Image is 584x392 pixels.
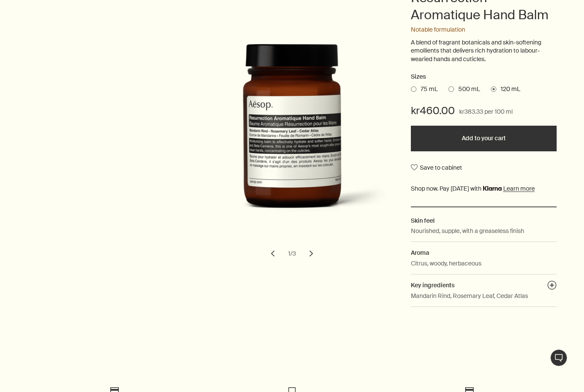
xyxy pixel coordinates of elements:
[547,280,557,292] button: Key ingredients
[411,226,524,236] p: Nourished, supple, with a greaseless finish
[263,244,282,263] button: previous slide
[496,85,520,94] span: 120 mL
[411,72,557,82] h2: Sizes
[411,216,557,225] h2: Skin feel
[411,259,481,268] p: Citrus, woody, herbaceous
[203,19,391,252] img: Cream texture of Resurrection Aromatique Hand Balm
[411,160,462,175] button: Save to cabinet
[411,38,557,64] p: A blend of fragrant botanicals and skin-softening emollients that delivers rich hydration to labo...
[195,19,389,263] div: Resurrection Aromatique Hand Balm
[459,107,513,117] span: kr383.33 per 100 ml
[550,349,567,366] button: Live Assistance
[411,104,455,118] span: kr460.00
[302,244,321,263] button: next slide
[411,126,557,151] button: Add to your cart - kr460.00
[411,248,557,257] h2: Aroma
[416,85,438,94] span: 75 mL
[454,85,480,94] span: 500 mL
[411,291,528,301] p: Mandarin Rind, Rosemary Leaf, Cedar Atlas
[411,281,454,289] span: Key ingredients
